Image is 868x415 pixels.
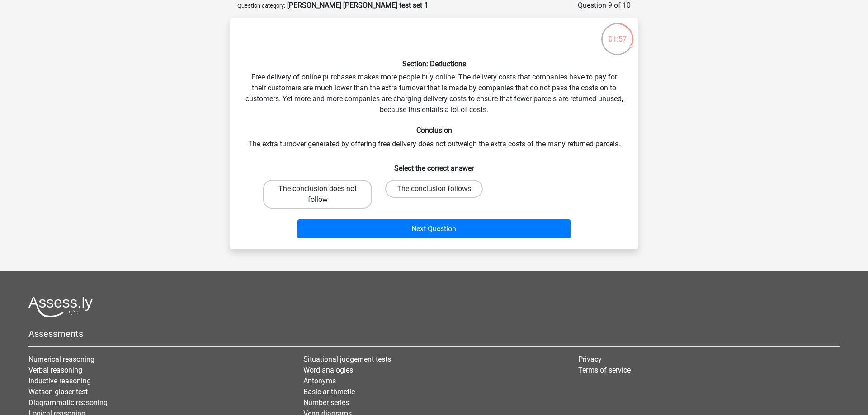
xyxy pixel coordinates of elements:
a: Privacy [578,355,602,364]
a: Verbal reasoning [28,366,82,374]
label: The conclusion does not follow [263,180,372,209]
a: Basic arithmetic [303,387,355,396]
button: Next Question [297,219,571,238]
h5: Assessments [28,328,840,339]
h6: Select the correct answer [245,157,623,173]
small: Question category: [237,2,285,9]
div: 01:57 [600,22,634,45]
a: Number series [303,398,349,407]
strong: [PERSON_NAME] [PERSON_NAME] test set 1 [287,1,428,9]
a: Terms of service [578,366,631,374]
a: Diagrammatic reasoning [28,398,108,407]
h6: Section: Deductions [245,60,623,68]
div: Free delivery of online purchases makes more people buy online. The delivery costs that companies... [234,25,634,242]
a: Inductive reasoning [28,377,91,385]
img: Assessly logo [28,296,93,317]
a: Situational judgement tests [303,355,391,364]
h6: Conclusion [245,126,623,135]
a: Watson glaser test [28,387,88,396]
a: Antonyms [303,377,336,385]
label: The conclusion follows [385,180,483,198]
a: Word analogies [303,366,353,374]
a: Numerical reasoning [28,355,94,364]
